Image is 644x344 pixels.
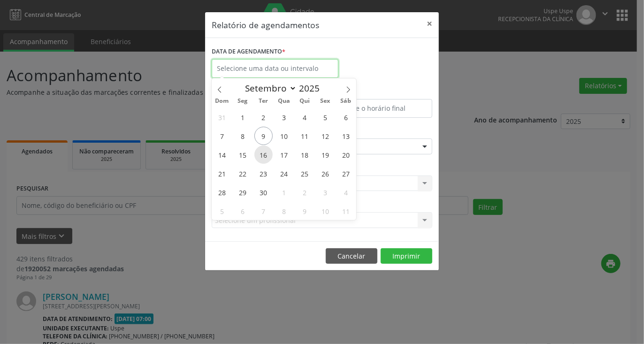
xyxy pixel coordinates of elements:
span: Setembro 7, 2025 [213,127,231,145]
span: Setembro 3, 2025 [275,108,293,126]
span: Setembro 18, 2025 [295,145,314,164]
span: Agosto 31, 2025 [213,108,231,126]
span: Setembro 2, 2025 [254,108,273,126]
span: Setembro 9, 2025 [254,127,273,145]
button: Imprimir [381,248,432,264]
span: Setembro 25, 2025 [295,164,314,183]
input: Year [297,82,328,94]
span: Dom [212,98,232,104]
span: Outubro 4, 2025 [337,183,355,201]
span: Setembro 14, 2025 [213,145,231,164]
span: Outubro 10, 2025 [316,202,334,220]
span: Setembro 11, 2025 [295,127,314,145]
span: Seg [232,98,253,104]
span: Setembro 15, 2025 [234,145,252,164]
button: Cancelar [326,248,377,264]
span: Outubro 9, 2025 [295,202,314,220]
span: Outubro 2, 2025 [295,183,314,201]
input: Selecione uma data ou intervalo [212,59,338,78]
span: Outubro 8, 2025 [275,202,293,220]
span: Setembro 8, 2025 [234,127,252,145]
span: Setembro 23, 2025 [254,164,273,183]
span: Setembro 28, 2025 [213,183,231,201]
span: Setembro 13, 2025 [337,127,355,145]
span: Outubro 3, 2025 [316,183,334,201]
span: Sáb [336,98,356,104]
input: Selecione o horário final [324,99,432,118]
span: Setembro 29, 2025 [234,183,252,201]
span: Setembro 4, 2025 [295,108,314,126]
span: Setembro 16, 2025 [254,145,273,164]
label: DATA DE AGENDAMENTO [212,45,285,59]
span: Outubro 5, 2025 [213,202,231,220]
span: Setembro 1, 2025 [234,108,252,126]
span: Setembro 20, 2025 [337,145,355,164]
span: Setembro 6, 2025 [337,108,355,126]
span: Setembro 17, 2025 [275,145,293,164]
span: Outubro 7, 2025 [254,202,273,220]
span: Setembro 21, 2025 [213,164,231,183]
span: Outubro 11, 2025 [337,202,355,220]
label: ATÉ [324,84,432,99]
span: Setembro 24, 2025 [275,164,293,183]
button: Close [420,12,439,35]
span: Qui [294,98,315,104]
span: Outubro 1, 2025 [275,183,293,201]
span: Setembro 27, 2025 [337,164,355,183]
span: Setembro 26, 2025 [316,164,334,183]
span: Setembro 22, 2025 [234,164,252,183]
span: Setembro 19, 2025 [316,145,334,164]
span: Ter [253,98,274,104]
span: Outubro 6, 2025 [234,202,252,220]
span: Setembro 5, 2025 [316,108,334,126]
h5: Relatório de agendamentos [212,19,319,31]
span: Sex [315,98,336,104]
span: Setembro 10, 2025 [275,127,293,145]
span: Qua [274,98,294,104]
span: Setembro 12, 2025 [316,127,334,145]
span: Setembro 30, 2025 [254,183,273,201]
select: Month [240,82,297,95]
